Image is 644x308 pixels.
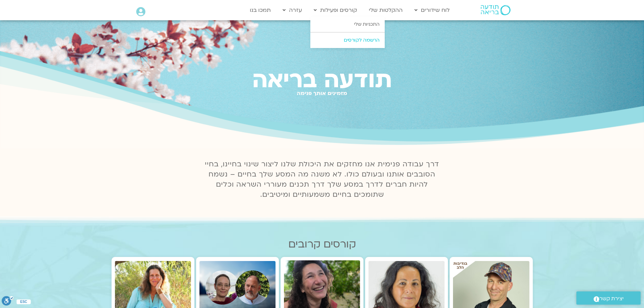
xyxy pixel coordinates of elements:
a: קורסים ופעילות [310,4,360,17]
p: דרך עבודה פנימית אנו מחזקים את היכולת שלנו ליצור שינוי בחיינו, בחיי הסובבים אותנו ובעולם כולו. לא... [201,159,443,200]
a: התכניות שלי [310,17,385,32]
a: יצירת קשר [576,291,641,305]
a: תמכו בנו [246,4,274,17]
h2: קורסים קרובים [112,238,533,250]
img: תודעה בריאה [481,5,510,15]
a: הרשמה לקורסים [310,32,385,48]
span: יצירת קשר [599,294,624,303]
a: עזרה [279,4,305,17]
a: ההקלטות שלי [365,4,406,17]
a: לוח שידורים [411,4,453,17]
